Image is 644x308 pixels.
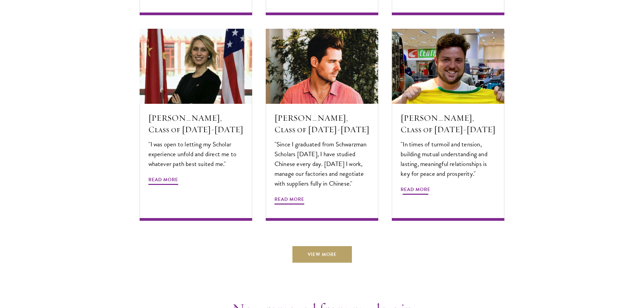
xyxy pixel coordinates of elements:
p: "In times of turmoil and tension, building mutual understanding and lasting, meaningful relations... [401,139,496,179]
a: [PERSON_NAME], Class of [DATE]-[DATE] "I was open to letting my Scholar experience unfold and dir... [140,29,252,221]
span: Read More [275,195,304,206]
p: "I was open to letting my Scholar experience unfold and direct me to whatever path best suited me." [148,139,243,169]
a: View More [292,246,352,262]
h5: [PERSON_NAME], Class of [DATE]-[DATE] [275,112,369,135]
h5: [PERSON_NAME], Class of [DATE]-[DATE] [148,112,243,135]
a: [PERSON_NAME], Class of [DATE]-[DATE] "Since I graduated from Schwarzman Scholars [DATE], I have ... [266,29,378,221]
a: [PERSON_NAME], Class of [DATE]-[DATE] "In times of turmoil and tension, building mutual understan... [392,29,504,221]
p: "Since I graduated from Schwarzman Scholars [DATE], I have studied Chinese every day. [DATE] I wo... [275,139,369,188]
span: Read More [401,185,430,196]
h5: [PERSON_NAME], Class of [DATE]-[DATE] [401,112,496,135]
span: Read More [148,175,178,186]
